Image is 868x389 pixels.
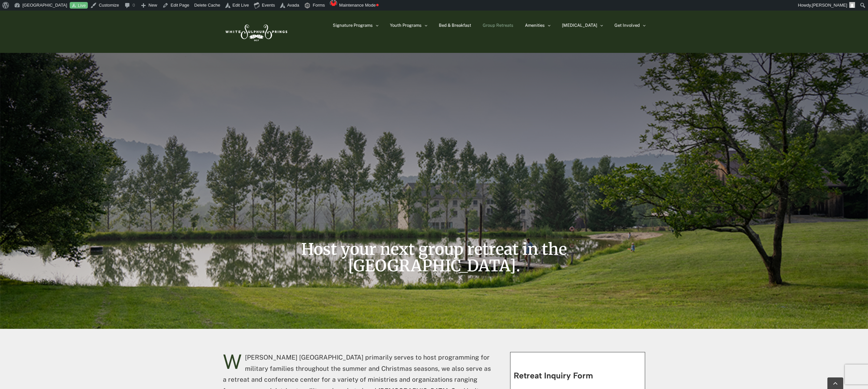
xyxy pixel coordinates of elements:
span: Group Retreats [483,23,513,27]
a: Youth Programs [390,11,427,40]
span: Host your next group retreat in the [GEOGRAPHIC_DATA]. [301,239,567,276]
a: [MEDICAL_DATA] [562,11,603,40]
img: White Sulphur Springs Logo [223,18,289,45]
span: Retreat Inquiry Form [514,370,593,380]
span: [PERSON_NAME] [812,3,847,8]
nav: Main Menu Sticky [333,11,645,40]
span: Bed & Breakfast [439,23,471,27]
span: Signature Programs [333,23,373,27]
a: Bed & Breakfast [439,11,471,40]
span: Youth Programs [390,23,422,27]
a: Group Retreats [483,11,513,40]
span: W [223,353,242,370]
span: Get Involved [614,23,640,27]
span: [MEDICAL_DATA] [562,23,597,27]
a: Live [70,2,88,9]
a: Signature Programs [333,11,378,40]
a: Amenities [525,11,550,40]
span: Amenities [525,23,545,27]
a: Get Involved [614,11,645,40]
